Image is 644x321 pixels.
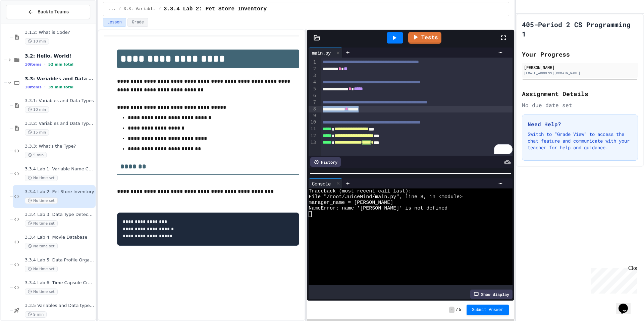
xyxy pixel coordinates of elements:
button: Grade [127,18,148,27]
span: 3.3.2: Variables and Data Types - Review [25,121,94,127]
span: 3.3.4 Lab 2: Pet Store Inventory [25,189,94,195]
span: ... [109,6,116,12]
span: 3.3.4 Lab 1: Variable Name Corrector [25,166,94,172]
span: No time set [25,197,58,204]
span: 3.3.5 Variables and Data types - quiz [25,303,94,309]
div: [EMAIL_ADDRESS][DOMAIN_NAME] [524,71,636,76]
div: [PERSON_NAME] [524,64,636,70]
h2: Assignment Details [522,89,638,98]
span: 3.3.1: Variables and Data Types [25,98,94,104]
div: To enrich screen reader interactions, please activate Accessibility in Grammarly extension settings [321,58,513,156]
span: manager_name = [PERSON_NAME] [309,200,393,206]
div: History [310,157,341,167]
span: No time set [25,266,58,272]
span: 3.3.4 Lab 3: Data Type Detective [25,212,94,218]
div: 13 [309,139,317,146]
div: 11 [309,126,317,132]
div: 8 [309,106,317,112]
div: 6 [309,92,317,99]
span: 3.1.2: What is Code? [25,30,94,35]
span: 5 [459,307,461,313]
h3: Need Help? [528,120,632,128]
iframe: chat widget [588,265,637,294]
span: / [118,6,121,12]
span: 10 items [25,85,42,89]
div: 3 [309,72,317,79]
span: • [44,62,46,67]
span: / [159,6,161,12]
iframe: chat widget [616,294,637,314]
span: 3.3.4 Lab 4: Movie Database [25,235,94,240]
button: Back to Teams [6,5,90,19]
div: 9 [309,112,317,119]
span: 3.3.4 Lab 2: Pet Store Inventory [164,5,267,13]
span: • [44,84,46,90]
span: 3.3.4 Lab 5: Data Profile Organizer [25,257,94,263]
button: Lesson [103,18,126,27]
span: 39 min total [48,85,73,89]
span: 3.2: Hello, World! [25,53,94,59]
span: 5 min [25,152,47,158]
div: 7 [309,99,317,106]
div: main.py [309,49,334,56]
span: Traceback (most recent call last): [309,188,411,194]
span: 3.3.4 Lab 6: Time Capsule Creator [25,280,94,286]
div: 5 [309,86,317,92]
span: No time set [25,243,58,249]
div: Console [309,180,334,187]
span: / [456,307,458,313]
div: 12 [309,133,317,139]
div: 10 [309,119,317,126]
span: No time set [25,175,58,181]
h1: 405-Period 2 CS Programming 1 [522,20,638,38]
div: 1 [309,59,317,66]
button: Submit Answer [467,305,509,315]
p: Switch to "Grade View" to access the chat feature and communicate with your teacher for help and ... [528,131,632,151]
span: 10 min [25,38,49,45]
div: No due date set [522,101,638,109]
span: 9 min [25,311,47,318]
div: Chat with us now!Close [3,3,46,43]
span: 52 min total [48,62,73,67]
span: No time set [25,220,58,227]
span: Back to Teams [38,8,69,15]
span: No time set [25,289,58,295]
a: Tests [408,32,441,44]
div: 4 [309,79,317,86]
div: main.py [309,48,342,58]
span: 3.3.3: What's the Type? [25,144,94,149]
h2: Your Progress [522,50,638,59]
span: Submit Answer [472,307,503,313]
span: - [449,307,454,313]
span: File "/root/JuiceMind/main.py", line 8, in <module> [309,194,463,200]
span: 10 min [25,106,49,113]
div: Console [309,178,342,188]
span: 10 items [25,62,42,67]
span: 3.3: Variables and Data Types [124,6,156,12]
span: 15 min [25,129,49,136]
div: 2 [309,66,317,72]
div: Show display [470,290,513,299]
span: NameError: name '[PERSON_NAME]' is not defined [309,206,447,211]
span: 3.3: Variables and Data Types [25,76,94,82]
